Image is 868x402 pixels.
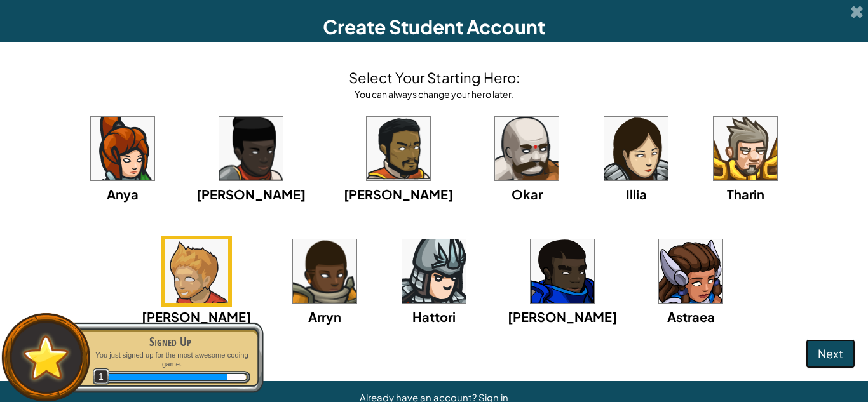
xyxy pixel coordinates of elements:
[219,117,283,180] img: portrait.png
[107,186,139,202] span: Anya
[344,186,453,202] span: [PERSON_NAME]
[512,186,543,202] span: Okar
[531,239,594,303] img: portrait.png
[818,346,843,361] span: Next
[165,239,228,303] img: portrait.png
[604,117,668,180] img: portrait.png
[495,117,559,180] img: portrait.png
[727,186,764,202] span: Tharin
[667,309,715,325] span: Astraea
[93,368,110,385] span: 1
[412,309,456,325] span: Hattori
[626,186,647,202] span: Illia
[349,67,520,88] h4: Select Your Starting Hero:
[196,186,306,202] span: [PERSON_NAME]
[806,339,855,368] button: Next
[90,333,250,351] div: Signed Up
[293,239,356,303] img: portrait.png
[714,117,777,180] img: portrait.png
[402,239,466,303] img: portrait.png
[659,239,722,303] img: portrait.png
[91,117,154,180] img: portrait.png
[323,15,545,39] span: Create Student Account
[367,117,430,180] img: portrait.png
[349,88,520,100] div: You can always change your hero later.
[308,309,341,325] span: Arryn
[17,329,75,385] img: default.png
[142,309,251,325] span: [PERSON_NAME]
[508,309,617,325] span: [PERSON_NAME]
[90,351,250,369] p: You just signed up for the most awesome coding game.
